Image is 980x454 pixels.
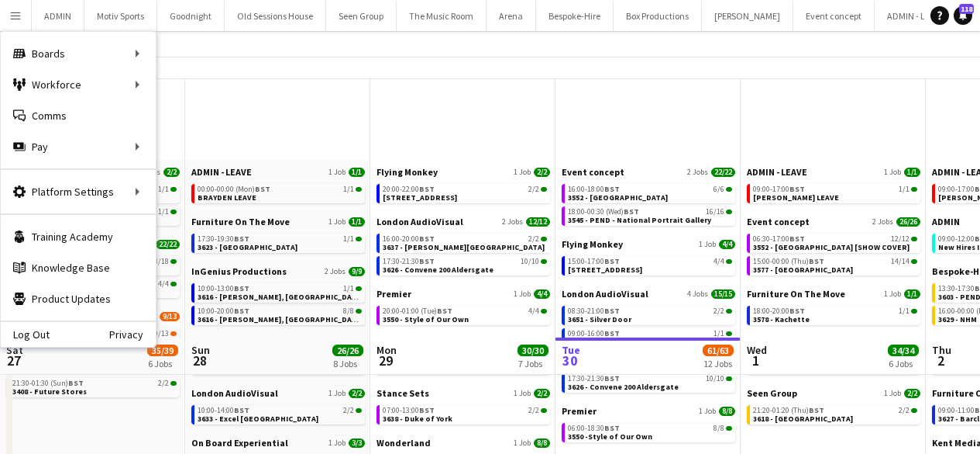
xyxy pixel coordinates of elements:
[158,185,169,193] span: 1/1
[328,438,346,448] span: 1 Job
[604,423,620,433] span: BST
[397,1,487,31] button: The Music Room
[753,314,810,324] span: 3578 - Kachette
[706,208,724,216] span: 16/16
[383,405,547,423] a: 07:00-13:00BST2/23638 - Duke of York
[191,265,365,277] a: InGenius Productions2 Jobs9/9
[534,168,550,177] span: 2/2
[198,405,362,423] a: 10:00-14:00BST2/23633 - Excel [GEOGRAPHIC_DATA]
[562,238,623,250] span: Flying Monkey
[191,216,365,265] div: Furniture On The Move1 Job1/117:30-19:30BST1/13623 - [GEOGRAPHIC_DATA]
[604,306,620,316] span: BST
[377,437,550,449] a: Wonderland1 Job8/8
[377,216,550,227] a: London AudioVisual2 Jobs12/12
[753,235,805,243] span: 06:30-17:00
[526,217,550,227] span: 12/12
[234,283,249,293] span: BST
[541,408,547,413] span: 2/2
[889,359,918,370] div: 6 Jobs
[332,345,363,357] span: 26/26
[714,258,724,265] span: 4/4
[383,242,545,252] span: 3637 - Spencer House
[383,256,547,274] a: 17:30-21:30BST10/103626 - Convene 200 Aldersgate
[562,166,735,178] a: Event concept2 Jobs22/22
[383,306,547,324] a: 20:00-01:00 (Tue)BST4/43550 - Style of Our Own
[377,216,550,288] div: London AudioVisual2 Jobs12/1216:00-20:00BST2/23637 - [PERSON_NAME][GEOGRAPHIC_DATA]17:30-21:30BST...
[536,1,614,31] button: Bespoke-Hire
[872,217,893,227] span: 2 Jobs
[747,344,767,358] span: Wed
[1,176,156,207] div: Platform Settings
[884,289,901,299] span: 1 Job
[191,437,365,449] a: On Board Experiential1 Job3/3
[528,307,539,315] span: 4/4
[374,352,397,370] span: 29
[198,285,249,293] span: 10:00-13:00
[328,217,346,227] span: 1 Job
[753,184,917,202] a: 09:00-17:00BST1/1[PERSON_NAME] LEAVE
[12,379,84,387] span: 21:30-01:30 (Sun)
[377,288,411,300] span: Premier
[514,289,531,299] span: 1 Job
[528,235,539,243] span: 2/2
[911,237,917,241] span: 12/12
[744,352,767,370] span: 1
[911,187,917,192] span: 1/1
[747,166,920,216] div: ADMIN - LEAVE1 Job1/109:00-17:00BST1/1[PERSON_NAME] LEAVE
[568,185,620,193] span: 16:00-18:00
[377,288,550,300] a: Premier1 Job4/4
[706,375,724,383] span: 10/10
[158,280,169,288] span: 4/4
[4,352,23,370] span: 27
[170,187,177,192] span: 1/1
[930,352,951,370] span: 2
[568,423,732,441] a: 06:00-18:30BST8/83550 -Style of Our Own
[343,407,354,414] span: 2/2
[793,1,875,31] button: Event concept
[891,258,910,265] span: 14/14
[753,414,853,424] span: 3618 - Emerald Theatre
[514,389,531,398] span: 1 Job
[562,288,648,300] span: London AudioVisual
[528,185,539,193] span: 2/2
[198,292,363,302] span: 3616 - Curzon, Mayfair
[726,426,732,431] span: 8/8
[562,344,580,358] span: Tue
[419,184,435,194] span: BST
[753,185,805,193] span: 09:00-17:00
[604,328,620,338] span: BST
[875,1,958,31] button: ADMIN - LEAVE
[383,235,435,243] span: 16:00-20:00
[84,1,157,31] button: Motiv Sports
[568,215,711,225] span: 3545 - PEND - National Portrait Gallery
[158,379,169,387] span: 2/2
[904,289,920,299] span: 1/1
[699,240,716,249] span: 1 Job
[541,259,547,264] span: 10/10
[68,378,84,388] span: BST
[343,185,354,193] span: 1/1
[157,1,225,31] button: Goodnight
[198,314,363,324] span: 3616 - Curzon, Mayfair
[719,407,735,416] span: 8/8
[487,1,536,31] button: Arena
[884,389,901,398] span: 1 Job
[568,208,639,216] span: 18:00-00:30 (Wed)
[562,288,735,405] div: London AudioVisual4 Jobs15/1508:30-21:00BST2/23651 - Silver Door09:00-16:00BST1/13650 - LAV Wareh...
[541,187,547,192] span: 2/2
[568,373,732,391] a: 17:30-21:30BST10/103626 - Convene 200 Aldersgate
[156,240,180,249] span: 22/22
[604,184,620,194] span: BST
[198,307,249,315] span: 10:00-20:00
[191,387,365,437] div: London AudioVisual1 Job2/210:00-14:00BST2/23633 - Excel [GEOGRAPHIC_DATA]
[703,345,734,357] span: 61/63
[198,184,362,202] a: 00:00-00:00 (Mon)BST1/1BRAYDEN LEAVE
[884,168,901,177] span: 1 Job
[534,438,550,448] span: 8/8
[170,259,177,264] span: 18/18
[191,265,287,277] span: InGenius Productions
[356,309,362,314] span: 8/8
[753,306,917,324] a: 18:00-20:00BST1/13578 - Kachette
[747,216,920,288] div: Event concept2 Jobs26/2606:30-17:00BST12/123552 - [GEOGRAPHIC_DATA] [SHOW COVER]15:00-00:00 (Thu)...
[419,256,435,266] span: BST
